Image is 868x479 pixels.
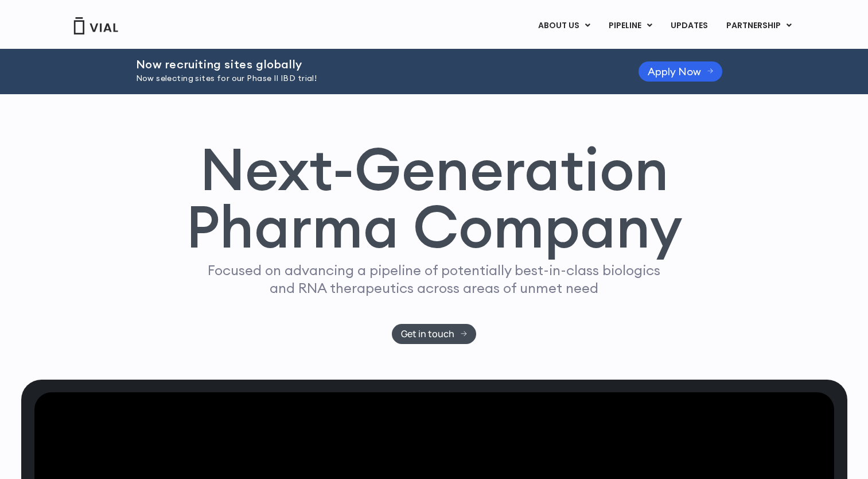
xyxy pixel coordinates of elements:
[136,72,610,85] p: Now selecting sites for our Phase II IBD trial!
[600,16,661,36] a: PIPELINEMenu Toggle
[648,67,701,76] span: Apply Now
[639,61,723,82] a: Apply Now
[136,58,610,71] h2: Now recruiting sites globally
[401,330,454,338] span: Get in touch
[392,324,476,344] a: Get in touch
[717,16,801,36] a: PARTNERSHIPMenu Toggle
[186,140,683,256] h1: Next-Generation Pharma Company
[661,16,717,36] a: UPDATES
[203,261,665,297] p: Focused on advancing a pipeline of potentially best-in-class biologics and RNA therapeutics acros...
[73,17,119,34] img: Vial Logo
[529,16,599,36] a: ABOUT USMenu Toggle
